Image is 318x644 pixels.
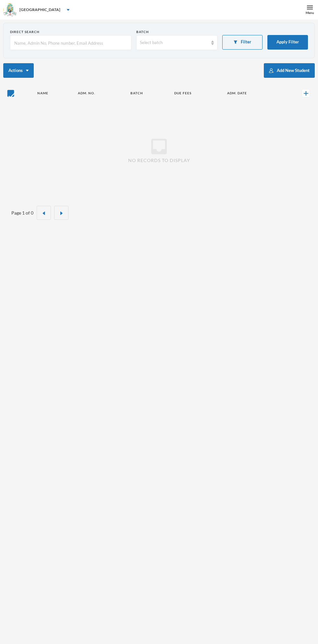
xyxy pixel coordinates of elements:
button: Add New Student [264,63,315,78]
button: Actions [3,63,34,78]
div: Menu [306,10,314,15]
span: No records to display [128,157,190,164]
div: Batch [136,29,217,34]
div: Direct Search [10,29,131,34]
div: Select batch [140,40,208,46]
button: Apply Filter [267,35,308,50]
img: + [304,91,308,96]
button: Filter [222,35,263,50]
img: logo [4,4,17,17]
div: [GEOGRAPHIC_DATA] [19,7,60,13]
th: Adm. No. [73,86,126,100]
i: inbox [149,136,169,157]
th: Adm. Date [222,86,280,100]
input: Name, Admin No, Phone number, Email Address [14,36,128,50]
th: Name [32,86,73,100]
div: Page 1 of 0 [11,209,33,216]
th: Due Fees [169,86,222,100]
th: Batch [126,86,169,100]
